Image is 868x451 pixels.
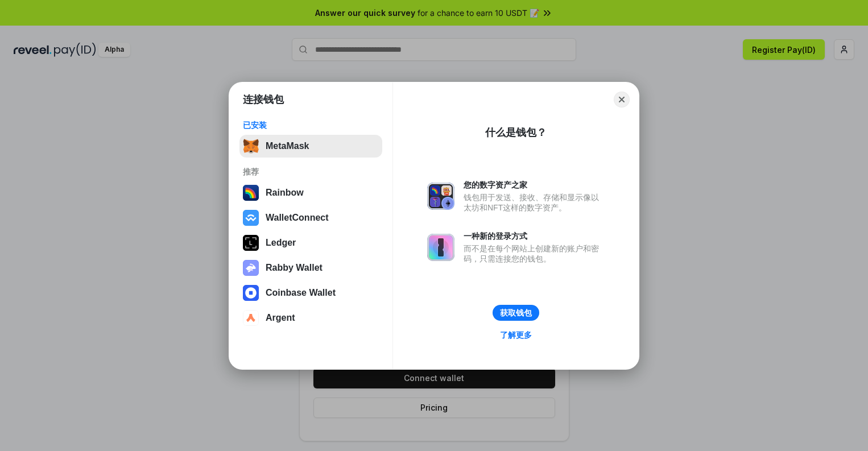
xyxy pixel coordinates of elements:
div: 获取钱包 [500,308,532,318]
div: 您的数字资产之家 [464,180,605,190]
img: svg+xml,%3Csvg%20width%3D%22120%22%20height%3D%22120%22%20viewBox%3D%220%200%20120%20120%22%20fil... [243,185,259,201]
div: 什么是钱包？ [485,126,547,139]
div: Rabby Wallet [266,263,323,273]
button: Close [614,92,630,107]
div: 一种新的登录方式 [464,231,605,241]
img: svg+xml,%3Csvg%20width%3D%2228%22%20height%3D%2228%22%20viewBox%3D%220%200%2028%2028%22%20fill%3D... [243,285,259,301]
img: svg+xml,%3Csvg%20xmlns%3D%22http%3A%2F%2Fwww.w3.org%2F2000%2Fsvg%22%20width%3D%2228%22%20height%3... [243,235,259,251]
div: Ledger [266,238,296,248]
img: svg+xml,%3Csvg%20xmlns%3D%22http%3A%2F%2Fwww.w3.org%2F2000%2Fsvg%22%20fill%3D%22none%22%20viewBox... [427,234,454,261]
button: 获取钱包 [493,305,539,321]
div: WalletConnect [266,213,329,223]
button: Coinbase Wallet [239,282,382,304]
button: MetaMask [239,135,382,158]
img: svg+xml,%3Csvg%20width%3D%2228%22%20height%3D%2228%22%20viewBox%3D%220%200%2028%2028%22%20fill%3D... [243,210,259,226]
div: 而不是在每个网站上创建新的账户和密码，只需连接您的钱包。 [464,243,605,264]
div: 了解更多 [500,330,532,340]
img: svg+xml,%3Csvg%20xmlns%3D%22http%3A%2F%2Fwww.w3.org%2F2000%2Fsvg%22%20fill%3D%22none%22%20viewBox... [427,183,454,210]
img: svg+xml,%3Csvg%20width%3D%2228%22%20height%3D%2228%22%20viewBox%3D%220%200%2028%2028%22%20fill%3D... [243,310,259,326]
button: Argent [239,307,382,329]
button: Ledger [239,231,382,254]
button: WalletConnect [239,206,382,229]
img: svg+xml,%3Csvg%20xmlns%3D%22http%3A%2F%2Fwww.w3.org%2F2000%2Fsvg%22%20fill%3D%22none%22%20viewBox... [243,260,259,276]
a: 了解更多 [493,328,539,342]
div: MetaMask [266,141,309,151]
div: 推荐 [243,167,379,177]
div: Coinbase Wallet [266,288,336,298]
div: 已安装 [243,120,379,130]
button: Rabby Wallet [239,256,382,279]
img: svg+xml,%3Csvg%20fill%3D%22none%22%20height%3D%2233%22%20viewBox%3D%220%200%2035%2033%22%20width%... [243,138,259,154]
div: 钱包用于发送、接收、存储和显示像以太坊和NFT这样的数字资产。 [464,192,605,213]
button: Rainbow [239,181,382,204]
h1: 连接钱包 [243,93,284,106]
div: Rainbow [266,188,304,198]
div: Argent [266,313,295,323]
